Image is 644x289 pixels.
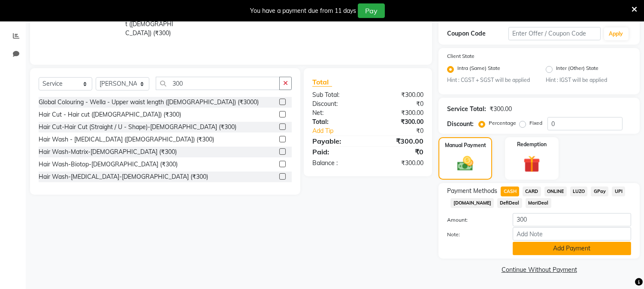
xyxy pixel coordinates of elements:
[306,147,368,157] div: Paid:
[529,119,542,127] label: Fixed
[358,3,385,18] button: Pay
[604,27,629,40] button: Apply
[501,187,519,196] span: CASH
[490,105,512,114] div: ₹300.00
[39,148,177,157] div: Hair Wash-Matrix-[DEMOGRAPHIC_DATA] (₹300)
[445,141,486,149] label: Manual Payment
[306,126,378,135] a: Add Tip
[497,198,522,208] span: DefiDeal
[306,136,368,146] div: Payable:
[457,64,500,75] label: Intra (Same) State
[526,198,551,208] span: MariDeal
[368,117,430,126] div: ₹300.00
[368,136,430,146] div: ₹300.00
[447,29,508,38] div: Coupon Code
[489,119,516,127] label: Percentage
[39,98,259,107] div: Global Colouring - Wella - Upper waist length ([DEMOGRAPHIC_DATA]) (₹3000)
[39,110,181,119] div: Hair Cut - Hair cut ([DEMOGRAPHIC_DATA]) (₹300)
[441,216,506,224] label: Amount:
[513,213,631,226] input: Amount
[447,76,532,84] small: Hint : CGST + SGST will be applied
[306,108,368,117] div: Net:
[452,154,478,173] img: _cash.svg
[368,108,430,117] div: ₹300.00
[570,187,588,196] span: LUZO
[39,123,236,132] div: Hair Cut-Hair Cut (Straight / U - Shape)-[DEMOGRAPHIC_DATA] (₹300)
[450,198,494,208] span: [DOMAIN_NAME]
[441,231,506,238] label: Note:
[378,126,430,135] div: ₹0
[556,64,599,75] label: Inter (Other) State
[250,6,356,15] div: You have a payment due from 11 days
[523,187,541,196] span: CARD
[517,141,547,148] label: Redemption
[306,117,368,126] div: Total:
[306,90,368,99] div: Sub Total:
[306,159,368,168] div: Balance :
[368,159,430,168] div: ₹300.00
[513,227,631,241] input: Add Note
[39,135,214,144] div: Hair Wash - [MEDICAL_DATA] ([DEMOGRAPHIC_DATA]) (₹300)
[591,187,608,196] span: GPay
[544,187,567,196] span: ONLINE
[513,242,631,255] button: Add Payment
[447,52,475,60] label: Client State
[368,99,430,108] div: ₹0
[39,172,208,181] div: Hair Wash-[MEDICAL_DATA]-[DEMOGRAPHIC_DATA] (₹300)
[368,147,430,157] div: ₹0
[612,187,625,196] span: UPI
[126,11,175,37] span: Hair Cut - Hair cut ([DEMOGRAPHIC_DATA]) (₹300)
[518,154,545,175] img: _gift.svg
[39,160,178,169] div: Hair Wash-Biotop-[DEMOGRAPHIC_DATA] (₹300)
[447,120,474,129] div: Discount:
[447,105,486,114] div: Service Total:
[508,27,600,40] input: Enter Offer / Coupon Code
[312,78,332,87] span: Total
[447,187,497,196] span: Payment Methods
[546,76,631,84] small: Hint : IGST will be applied
[156,77,280,90] input: Search or Scan
[306,99,368,108] div: Discount:
[368,90,430,99] div: ₹300.00
[440,265,638,274] a: Continue Without Payment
